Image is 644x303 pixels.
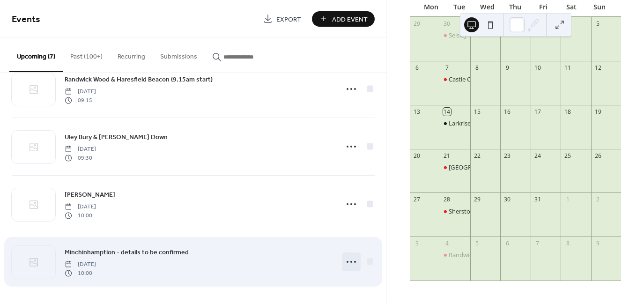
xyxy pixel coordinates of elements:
div: 8 [473,64,481,72]
div: 9 [503,64,511,72]
div: 18 [564,108,572,116]
div: 31 [533,196,541,204]
div: 7 [443,64,451,72]
span: [DATE] [65,88,96,96]
span: Events [12,10,40,29]
div: Castle Combe & [PERSON_NAME] Mill [449,75,553,83]
div: 30 [443,20,451,28]
a: Randwick Wood & Haresfield Beacon (9.15am start) [65,74,213,85]
div: 9 [594,240,602,248]
div: 27 [413,196,421,204]
button: Past (100+) [63,38,110,71]
a: [PERSON_NAME] [65,189,115,200]
div: 13 [413,108,421,116]
span: Add Event [332,15,368,24]
div: 17 [533,108,541,116]
div: 26 [594,152,602,160]
span: 09:15 [65,96,96,104]
button: Recurring [110,38,153,71]
div: 20 [413,152,421,160]
div: Larkrise to [GEOGRAPHIC_DATA] [449,119,540,127]
div: Randwick Wood & Haresfield Beacon (9.15am start) [440,251,470,259]
div: 12 [594,64,602,72]
div: Selsley Circuit [449,31,487,39]
a: Export [256,11,308,27]
div: 23 [503,152,511,160]
span: [DATE] [65,145,96,154]
span: [DATE] [65,203,96,211]
a: Minchinhamption - details to be confirmed [65,247,189,258]
div: 2 [594,196,602,204]
div: 7 [533,240,541,248]
span: [PERSON_NAME] [65,190,115,200]
div: Sherston Streams [440,207,470,215]
button: Submissions [153,38,205,71]
div: 6 [413,64,421,72]
div: Randwick Wood & Haresfield Beacon (9.15am start) [449,251,593,259]
a: Uley Bury & [PERSON_NAME] Down [65,132,168,142]
div: Castle Combe & Nettleton Mill [440,75,470,83]
div: 3 [413,240,421,248]
span: [DATE] [65,260,96,269]
span: 10:00 [65,269,96,277]
div: 5 [473,240,481,248]
div: 1 [564,196,572,204]
div: 28 [443,196,451,204]
div: 25 [564,152,572,160]
div: Larkrise to Nailsworth [440,119,470,127]
div: 8 [564,240,572,248]
div: Boakley Farm, Fosse Way & Foxley. [440,163,470,171]
div: 29 [473,196,481,204]
div: 14 [443,108,451,116]
div: 19 [594,108,602,116]
span: 10:00 [65,211,96,220]
div: 15 [473,108,481,116]
div: 21 [443,152,451,160]
div: 10 [533,64,541,72]
button: Add Event [312,11,375,27]
span: 09:30 [65,154,96,162]
div: 11 [564,64,572,72]
div: Sherston Streams [449,207,498,215]
span: Export [276,15,301,24]
div: 5 [594,20,602,28]
div: 16 [503,108,511,116]
div: Selsley Circuit [440,31,470,39]
div: 6 [503,240,511,248]
span: Minchinhamption - details to be confirmed [65,248,189,258]
div: [GEOGRAPHIC_DATA], Fosse Way & Foxley. [449,163,569,171]
div: 24 [533,152,541,160]
div: 29 [413,20,421,28]
span: Randwick Wood & Haresfield Beacon (9.15am start) [65,75,213,85]
div: 4 [443,240,451,248]
span: Uley Bury & [PERSON_NAME] Down [65,133,168,142]
button: Upcoming (7) [9,38,63,72]
div: 30 [503,196,511,204]
div: 22 [473,152,481,160]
